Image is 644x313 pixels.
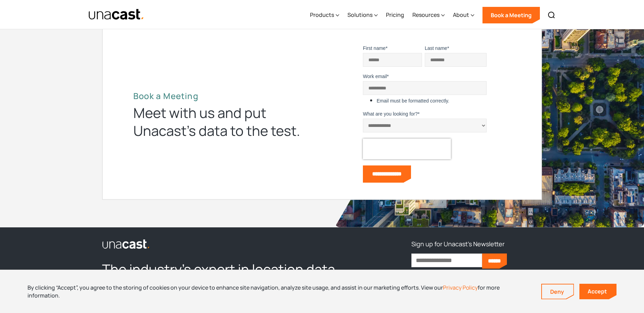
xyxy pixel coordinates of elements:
div: By clicking “Accept”, you agree to the storing of cookies on your device to enhance site navigati... [27,284,531,299]
div: Resources [412,1,445,29]
img: Search icon [547,11,556,19]
a: Pricing [386,1,404,29]
span: What are you looking for? [363,111,418,117]
a: Book a Meeting [482,7,540,23]
div: Resources [412,11,440,19]
span: Work email [363,74,387,79]
a: Deny [542,284,574,299]
div: Products [310,1,339,29]
img: Unacast text logo [88,9,144,21]
a: Privacy Policy [443,284,478,291]
div: Solutions [347,11,373,19]
img: Unacast logo [102,239,150,249]
span: Last name [425,45,447,51]
a: home [88,9,144,21]
div: About [453,11,469,19]
div: Solutions [347,1,378,29]
span: First name [363,45,386,51]
a: Accept [579,284,617,299]
h2: The industry’s expert in location data [102,260,354,278]
h3: Sign up for Unacast's Newsletter [411,238,504,249]
div: About [453,1,474,29]
div: Meet with us and put Unacast’s data to the test. [133,104,312,140]
iframe: reCAPTCHA [363,139,451,159]
label: Email must be formatted correctly. [377,97,487,104]
a: link to the homepage [102,238,354,249]
h2: Book a Meeting [133,91,312,101]
div: Products [310,11,334,19]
